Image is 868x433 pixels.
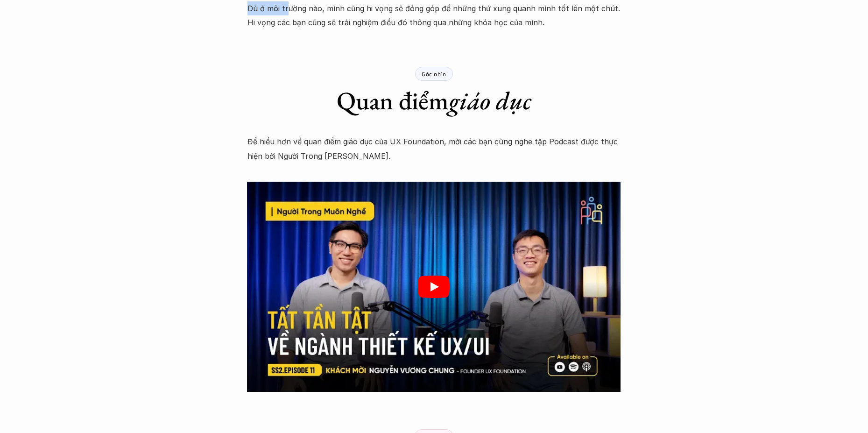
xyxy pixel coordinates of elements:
[247,1,621,30] p: Dù ở môi trường nào, mình cũng hi vọng sẽ đóng góp để những thứ xung quanh mình tốt lên một chút....
[422,71,446,77] p: Góc nhìn
[247,135,621,163] p: Để hiểu hơn về quan điểm giáo dục của UX Foundation, mời các bạn cùng nghe tập Podcast được thực ...
[418,276,450,298] button: Play
[337,85,531,116] h1: Quan điểm
[449,84,531,117] em: giáo dục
